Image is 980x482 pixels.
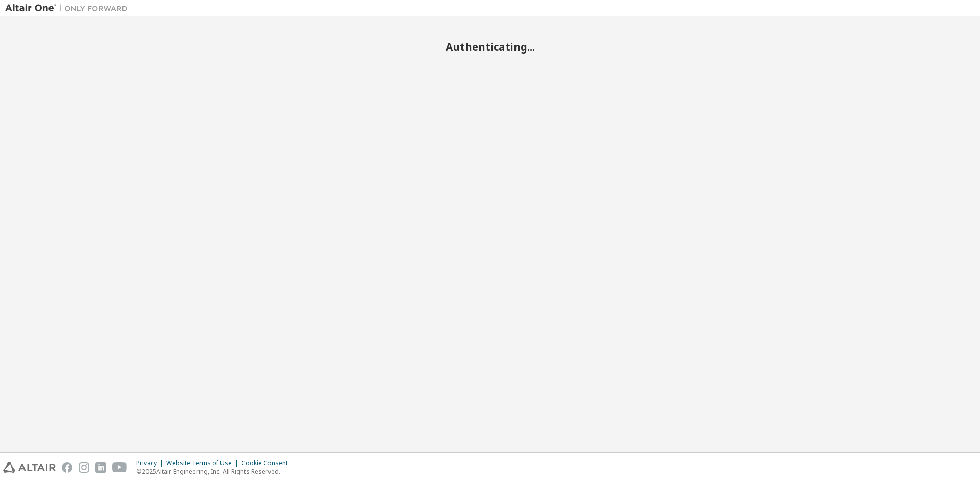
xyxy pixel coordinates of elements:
[241,459,294,467] div: Cookie Consent
[3,462,56,473] img: altair_logo.svg
[136,467,294,476] p: © 2025 Altair Engineering, Inc. All Rights Reserved.
[112,462,127,473] img: youtube.svg
[136,459,166,467] div: Privacy
[166,459,241,467] div: Website Terms of Use
[95,462,106,473] img: linkedin.svg
[79,462,89,473] img: instagram.svg
[5,40,975,54] h2: Authenticating...
[62,462,72,473] img: facebook.svg
[5,3,133,13] img: Altair One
